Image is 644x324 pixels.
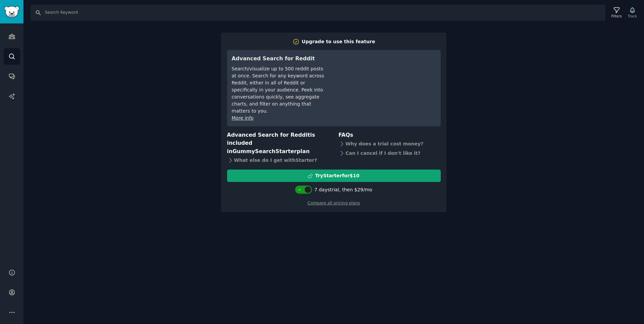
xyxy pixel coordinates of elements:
button: TryStarterfor$10 [227,170,441,182]
div: Can I cancel if I don't like it? [338,148,441,158]
h3: Advanced Search for Reddit is included in plan [227,131,329,156]
div: Filters [611,14,622,18]
div: What else do I get with Starter ? [227,155,329,165]
iframe: YouTube video player [335,55,436,105]
input: Search Keyword [31,5,605,21]
div: Why does a trial cost money? [338,139,441,148]
h3: FAQs [338,131,441,139]
div: Upgrade to use this feature [302,38,375,45]
a: Compare all pricing plans [308,201,360,205]
div: Try Starter for $10 [315,172,359,179]
h3: Advanced Search for Reddit [232,55,326,63]
span: GummySearch Starter [232,148,297,154]
div: 7 days trial, then $ 29 /mo [314,186,372,193]
img: GummySearch logo [4,6,19,18]
a: More info [232,115,254,121]
div: Search/visualize up to 500 reddit posts at once. Search for any keyword across Reddit, either in ... [232,65,326,115]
